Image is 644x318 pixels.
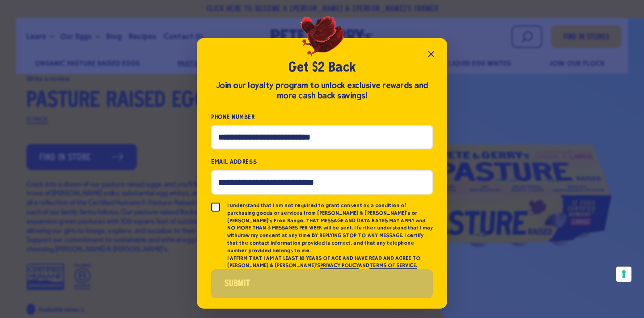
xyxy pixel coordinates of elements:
label: Email Address [211,157,433,167]
label: Phone Number [211,112,433,122]
a: PRIVACY POLICY [320,262,359,269]
input: I understand that I am not required to grant consent as a condition of purchasing goods or servic... [211,203,220,212]
button: Submit [211,269,433,298]
button: Close popup [422,45,440,63]
a: TERMS OF SERVICE. [369,262,416,269]
p: I AFFIRM THAT I AM AT LEAST 18 YEARS OF AGE AND HAVE READ AND AGREE TO [PERSON_NAME] & [PERSON_NA... [227,254,433,270]
div: Join our loyalty program to unlock exclusive rewards and more cash back savings! [211,81,433,101]
button: Your consent preferences for tracking technologies [616,267,631,282]
p: I understand that I am not required to grant consent as a condition of purchasing goods or servic... [227,202,433,254]
h2: Get $2 Back [211,59,433,76]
